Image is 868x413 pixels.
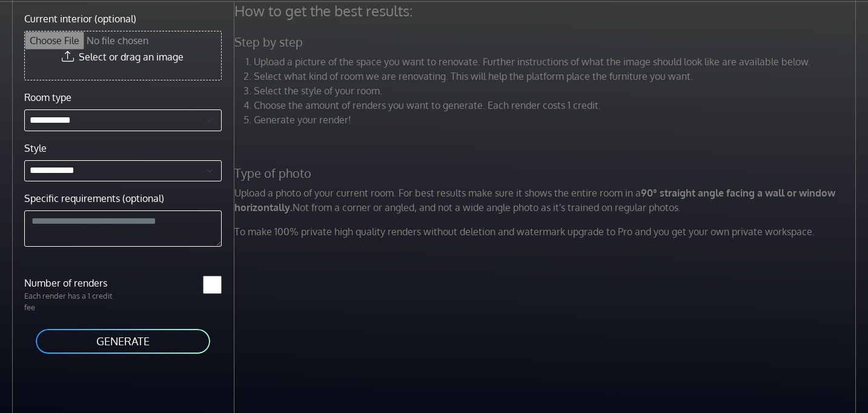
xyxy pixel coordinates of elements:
[234,187,835,213] strong: 90° straight angle facing a wall or window horizontally.
[227,2,866,20] h4: How to get the best results:
[254,54,859,69] li: Upload a picture of the space you want to renovate. Further instructions of what the image should...
[254,112,859,127] li: Generate your render!
[24,191,164,206] label: Specific requirements (optional)
[17,276,123,290] label: Number of renders
[35,328,211,355] button: GENERATE
[227,34,866,50] h5: Step by step
[254,69,859,83] li: Select what kind of room we are renovating. This will help the platform place the furniture you w...
[254,98,859,112] li: Choose the amount of renders you want to generate. Each render costs 1 credit.
[24,90,71,105] label: Room type
[227,224,866,239] p: To make 100% private high quality renders without deletion and watermark upgrade to Pro and you g...
[254,83,859,98] li: Select the style of your room.
[17,290,123,313] p: Each render has a 1 credit fee
[227,166,866,181] h5: Type of photo
[24,141,47,155] label: Style
[24,11,136,26] label: Current interior (optional)
[227,186,866,215] p: Upload a photo of your current room. For best results make sure it shows the entire room in a Not...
